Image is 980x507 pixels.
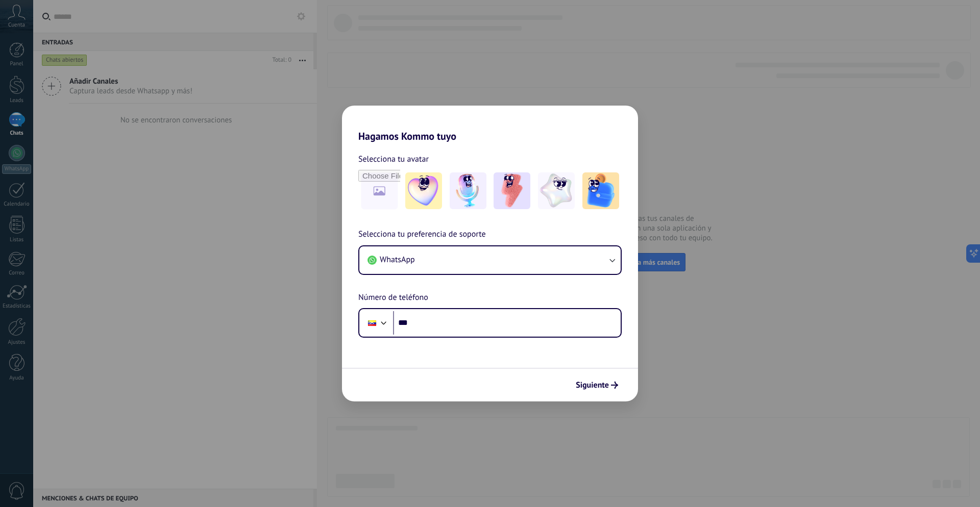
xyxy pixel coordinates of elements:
[450,172,486,209] img: -2.jpeg
[358,228,486,241] span: Selecciona tu preferencia de soporte
[362,312,382,334] div: Venezuela: + 58
[494,172,530,209] img: -3.jpeg
[358,153,429,166] span: Selecciona tu avatar
[571,376,623,394] button: Siguiente
[380,255,415,265] span: WhatsApp
[358,291,428,305] span: Número de teléfono
[582,172,619,209] img: -5.jpeg
[538,172,575,209] img: -4.jpeg
[359,246,621,274] button: WhatsApp
[342,106,638,142] h2: Hagamos Kommo tuyo
[576,382,609,389] span: Siguiente
[405,172,442,209] img: -1.jpeg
